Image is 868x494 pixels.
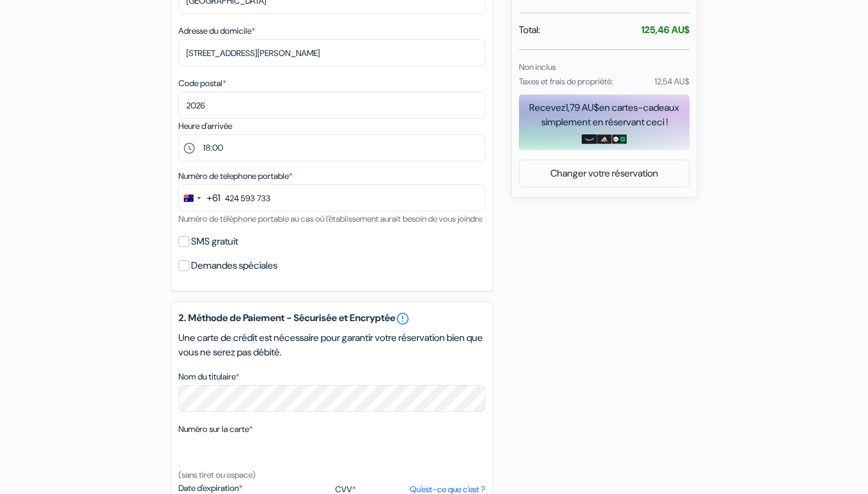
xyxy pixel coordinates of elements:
[191,233,238,250] label: SMS gratuit
[178,311,485,326] h5: 2. Méthode de Paiement - Sécurisée et Encryptée
[178,77,226,90] label: Code postal
[178,184,485,211] input: 412 345 678
[191,257,277,274] label: Demandes spéciales
[178,170,292,183] label: Numéro de telephone portable
[178,469,256,480] small: (sans tiret ou espace)
[519,101,690,130] div: Recevez en cartes-cadeaux simplement en réservant ceci !
[178,213,482,224] small: Numéro de téléphone portable au cas où l'établissement aurait besoin de vous joindre
[520,162,689,185] a: Changer votre réservation
[612,134,627,144] img: uber-uber-eats-card.png
[395,311,410,326] a: error_outline
[519,76,613,87] small: Taxes et frais de propriété:
[565,101,599,114] span: 1,79 AU$
[207,191,220,205] div: +61
[178,370,239,383] label: Nom du titulaire
[178,331,485,360] p: Une carte de crédit est nécessaire pour garantir votre réservation bien que vous ne serez pas déb...
[655,76,690,87] small: 12,54 AU$
[178,423,253,436] label: Numéro sur la carte
[582,134,597,144] img: amazon-card-no-text.png
[519,23,540,37] span: Total:
[641,23,690,36] strong: 125,46 AU$
[179,185,220,211] button: Change country, selected Australia (+61)
[178,120,232,133] label: Heure d'arrivée
[519,61,556,72] small: Non inclus
[178,25,255,37] label: Adresse du domicile
[597,134,612,144] img: adidas-card.png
